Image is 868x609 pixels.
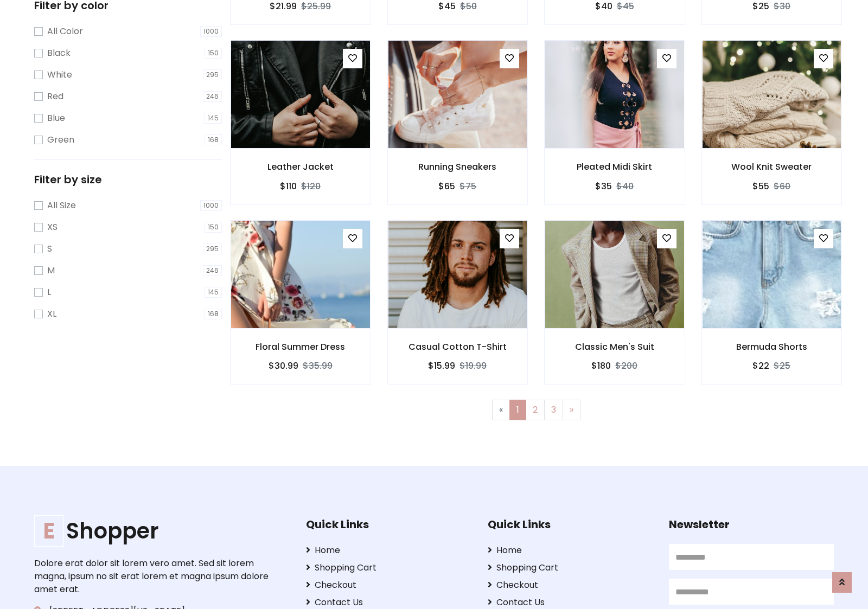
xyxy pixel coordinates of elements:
h6: $45 [438,1,456,11]
span: 295 [203,69,222,80]
a: Checkout [306,579,471,592]
h6: Running Sneakers [388,162,528,172]
p: Dolore erat dolor sit lorem vero amet. Sed sit lorem magna, ipsum no sit erat lorem et magna ipsu... [34,557,272,596]
label: All Color [47,25,83,38]
a: 1 [509,400,526,420]
span: » [570,403,573,416]
span: 150 [205,222,222,233]
span: 295 [203,243,222,254]
del: $120 [301,180,321,193]
span: E [34,515,64,547]
h6: $55 [752,181,769,191]
del: $60 [774,180,790,193]
label: Green [47,133,74,146]
a: Home [306,544,471,557]
label: L [47,286,51,299]
h6: Pleated Midi Skirt [545,162,685,172]
h6: Bermuda Shorts [702,342,842,352]
del: $75 [459,180,476,193]
del: $19.99 [459,360,487,372]
h6: Floral Summer Dress [231,342,371,352]
a: Contact Us [306,596,471,609]
label: All Size [47,199,76,212]
h6: $35 [595,181,612,191]
span: 246 [203,265,222,276]
label: Blue [47,112,65,125]
h6: Classic Men's Suit [545,342,685,352]
label: S [47,242,52,255]
a: Checkout [488,579,653,592]
label: Black [47,47,71,60]
a: 3 [544,400,563,420]
h6: $25 [752,1,769,11]
span: 150 [205,48,222,59]
h6: $110 [280,181,297,191]
a: 2 [526,400,545,420]
span: 168 [205,134,222,145]
h5: Quick Links [488,518,653,531]
nav: Page navigation [238,400,834,420]
h6: $30.99 [269,361,298,371]
h5: Filter by size [34,173,222,186]
h5: Quick Links [306,518,471,531]
h6: Casual Cotton T-Shirt [388,342,528,352]
del: $35.99 [303,360,333,372]
a: Contact Us [488,596,653,609]
del: $25 [774,360,790,372]
del: $200 [615,360,637,372]
a: Home [488,544,653,557]
a: EShopper [34,518,272,544]
h6: Wool Knit Sweater [702,162,842,172]
h6: $15.99 [428,361,455,371]
label: XL [47,307,56,320]
a: Shopping Cart [306,561,471,574]
del: $40 [616,180,634,193]
span: 1000 [200,26,222,37]
a: Next [563,400,580,420]
label: XS [47,221,58,234]
h6: $22 [752,361,769,371]
span: 145 [205,113,222,124]
label: White [47,68,72,81]
h5: Newsletter [669,518,834,531]
label: M [47,264,55,277]
a: Shopping Cart [488,561,653,574]
h6: $65 [438,181,455,191]
span: 168 [205,309,222,319]
h1: Shopper [34,518,272,544]
h6: $40 [595,1,612,11]
h6: $180 [591,361,611,371]
h6: $21.99 [270,1,297,11]
span: 1000 [200,200,222,211]
span: 246 [203,91,222,102]
label: Red [47,90,63,103]
h6: Leather Jacket [231,162,371,172]
span: 145 [205,287,222,298]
